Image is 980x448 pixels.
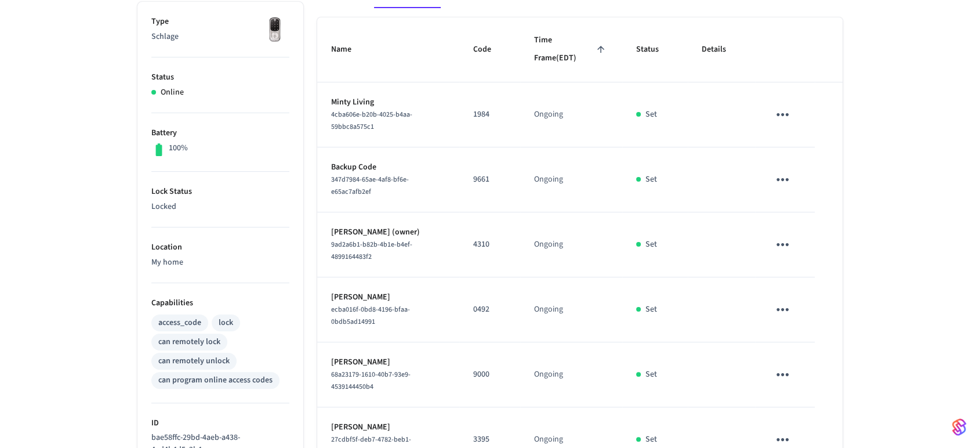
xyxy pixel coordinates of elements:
span: Details [702,41,741,59]
p: My home [151,256,289,269]
span: 347d7984-65ae-4af8-bf6e-e65ac7afb2ef [331,175,409,197]
p: Set [645,174,657,186]
div: can remotely lock [158,336,220,348]
p: Set [645,239,657,251]
p: Backup Code [331,161,445,174]
p: Schlage [151,31,289,43]
span: Status [636,41,674,59]
p: [PERSON_NAME] (owner) [331,226,445,239]
p: Battery [151,127,289,139]
p: Set [645,368,657,381]
p: [PERSON_NAME] [331,356,445,368]
span: 9ad2a6b1-b82b-4b1e-b4ef-4899164483f2 [331,240,412,262]
p: Location [151,241,289,254]
p: 4310 [473,239,506,251]
div: access_code [158,317,201,329]
p: Minty Living [331,96,445,109]
span: ecba016f-0bd8-4196-bfaa-0bdb5ad14991 [331,305,410,327]
span: Name [331,41,366,59]
td: Ongoing [520,147,622,212]
p: Set [645,109,657,121]
p: Status [151,71,289,84]
p: 1984 [473,109,506,121]
p: 100% [169,142,188,154]
td: Ongoing [520,212,622,277]
span: Code [473,41,506,59]
img: Yale Assure Touchscreen Wifi Smart Lock, Satin Nickel, Front [260,16,289,45]
p: [PERSON_NAME] [331,291,445,304]
div: can remotely unlock [158,355,230,367]
span: Time Frame(EDT) [534,31,608,68]
p: Set [645,304,657,316]
p: Set [645,433,657,446]
p: [PERSON_NAME] [331,421,445,433]
p: 3395 [473,433,506,446]
img: SeamLogoGradient.69752ec5.svg [952,418,966,436]
p: 9661 [473,174,506,186]
span: 68a23179-1610-40b7-93e9-4539144450b4 [331,370,411,392]
td: Ongoing [520,277,622,342]
p: ID [151,417,289,429]
p: Locked [151,201,289,213]
p: Capabilities [151,297,289,309]
p: 9000 [473,368,506,381]
span: 4cba606e-b20b-4025-b4aa-59bbc8a575c1 [331,110,412,132]
div: can program online access codes [158,374,273,386]
p: Lock Status [151,186,289,198]
p: Online [161,86,184,99]
td: Ongoing [520,342,622,407]
div: lock [219,317,233,329]
p: Type [151,16,289,28]
td: Ongoing [520,82,622,147]
p: 0492 [473,304,506,316]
